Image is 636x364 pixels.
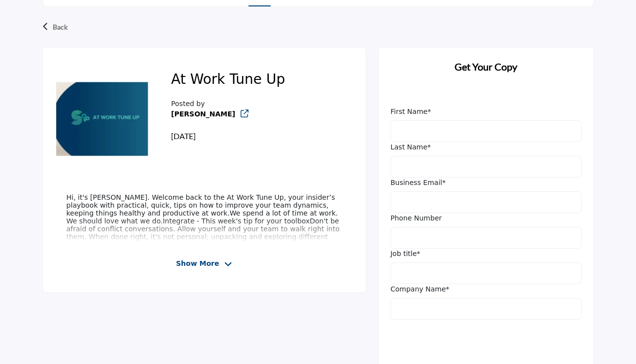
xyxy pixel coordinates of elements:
[390,178,446,188] label: Business Email*
[390,298,582,320] input: Company Name
[390,120,582,142] input: First Name
[171,71,285,91] h2: At Work Tune Up
[171,110,235,118] a: [PERSON_NAME]
[53,18,68,36] p: Back
[390,249,420,259] label: Job title*
[390,227,582,249] input: Phone Number
[390,59,582,74] h2: Get Your Copy
[390,142,431,152] label: Last Name*
[171,109,235,119] b: Redirect to company listing - saddlerock-strategies
[56,71,155,170] img: No Feature content logo
[390,191,582,213] input: Business Email
[390,156,582,178] input: Last Name
[176,258,219,269] span: Show More
[171,131,196,141] span: [DATE]
[390,323,540,362] iframe: reCAPTCHA
[390,262,582,284] input: Job Title
[67,193,342,272] p: Hi, it's [PERSON_NAME]. Welcome back to the At Work Tune Up, your insider’s playbook with practic...
[171,99,263,142] div: Posted by
[390,213,442,223] label: Phone Number
[390,107,431,117] label: First Name*
[390,284,449,294] label: Company Name*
